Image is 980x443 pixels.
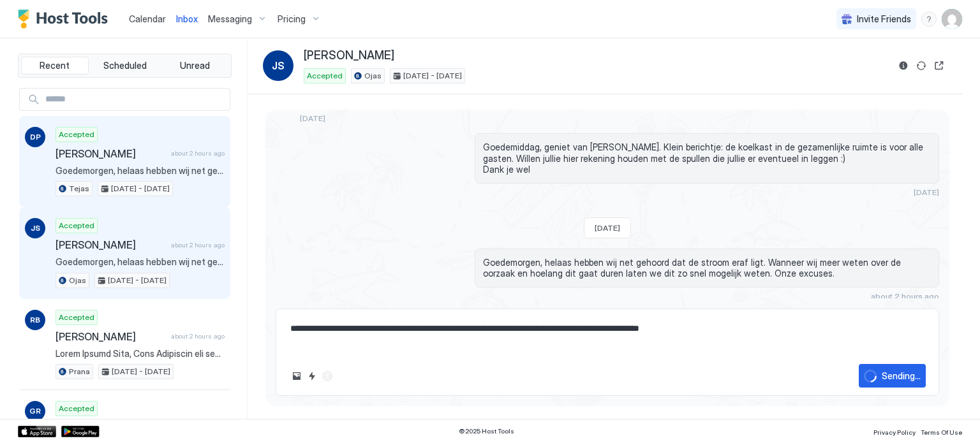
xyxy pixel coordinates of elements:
[307,70,343,82] span: Accepted
[161,57,228,75] button: Unread
[30,131,41,143] span: DP
[171,332,225,340] span: about 2 hours ago
[69,183,89,194] span: Tejas
[272,58,285,73] span: JS
[278,13,306,25] span: Pricing
[69,366,90,377] span: Prana
[289,368,304,384] button: Upload image
[31,222,40,234] span: JS
[18,426,56,437] a: App Store
[103,60,147,71] span: Scheduled
[18,10,114,29] a: Host Tools Logo
[364,70,382,82] span: Ojas
[59,220,94,231] span: Accepted
[882,369,921,382] div: Sending...
[40,60,70,71] span: Recent
[56,238,166,251] span: [PERSON_NAME]
[59,129,94,140] span: Accepted
[56,330,166,343] span: [PERSON_NAME]
[56,348,225,359] span: Lorem Ipsumd Sita, Cons Adipiscin eli sedd eiusmodtem. Incididu utlabo etdoloremagn ali enim. Adm...
[56,165,225,177] span: Goedemorgen, helaas hebben wij net gehoord dat de stroom eraf ligt. Wanneer wij meer weten over d...
[61,426,100,437] a: Google Play Store
[176,13,198,24] span: Inbox
[914,58,929,73] button: Sync reservation
[873,425,916,438] a: Privacy Policy
[129,13,166,24] span: Calendar
[942,9,962,29] div: User profile
[176,12,198,25] a: Inbox
[69,275,86,286] span: Ojas
[21,57,89,75] button: Recent
[595,223,620,233] span: [DATE]
[864,370,877,382] div: loading
[921,425,962,438] a: Terms Of Use
[18,54,232,78] div: tab-group
[59,403,94,414] span: Accepted
[873,428,916,436] span: Privacy Policy
[403,70,462,82] span: [DATE] - [DATE]
[459,427,514,435] span: © 2025 Host Tools
[40,89,230,110] input: Input Field
[180,60,210,71] span: Unread
[129,12,166,25] a: Calendar
[871,291,939,301] span: about 2 hours ago
[108,275,167,286] span: [DATE] - [DATE]
[304,368,320,384] button: Quick reply
[29,405,41,417] span: GR
[304,48,394,63] span: [PERSON_NAME]
[483,257,931,279] span: Goedemorgen, helaas hebben wij net gehoord dat de stroom eraf ligt. Wanneer wij meer weten over d...
[171,241,225,249] span: about 2 hours ago
[56,147,166,160] span: [PERSON_NAME]
[111,183,170,194] span: [DATE] - [DATE]
[914,187,939,197] span: [DATE]
[921,11,937,27] div: menu
[896,58,911,73] button: Reservation information
[30,314,40,326] span: RB
[483,142,931,175] span: Goedemiddag, geniet van [PERSON_NAME]. Klein berichtje: de koelkast in de gezamenlijke ruimte is ...
[112,366,170,377] span: [DATE] - [DATE]
[208,13,252,25] span: Messaging
[932,58,947,73] button: Open reservation
[59,312,94,323] span: Accepted
[91,57,159,75] button: Scheduled
[171,149,225,157] span: about 2 hours ago
[859,364,926,388] button: loadingSending...
[857,13,911,25] span: Invite Friends
[921,428,962,436] span: Terms Of Use
[56,256,225,268] span: Goedemorgen, helaas hebben wij net gehoord dat de stroom eraf ligt. Wanneer wij meer weten over d...
[300,113,325,123] span: [DATE]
